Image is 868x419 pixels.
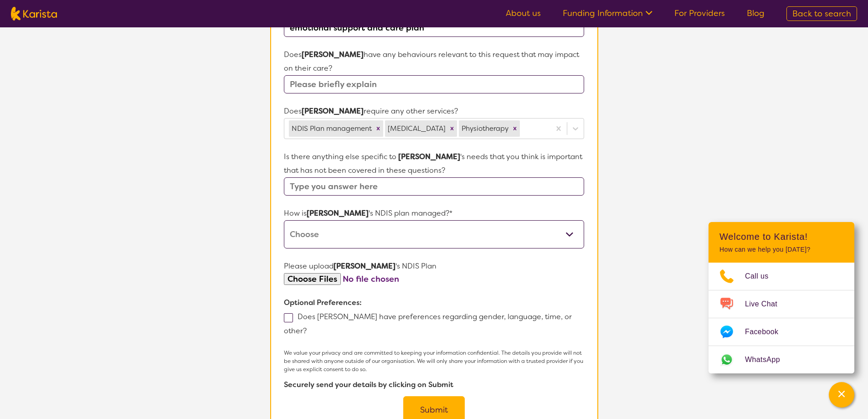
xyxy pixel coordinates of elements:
a: Blog [747,8,765,19]
input: Please briefly explain [284,75,584,93]
a: About us [506,8,541,19]
span: Facebook [745,325,789,339]
p: Does require any other services? [284,104,584,118]
div: Remove Occupational therapy [447,120,457,137]
img: Karista logo [11,7,57,21]
button: Channel Menu [829,382,854,408]
strong: [PERSON_NAME] [398,152,460,161]
div: Remove NDIS Plan management [373,120,383,137]
p: How is 's NDIS plan managed?* [284,207,584,220]
input: Type you answer here [284,19,584,37]
a: Back to search [786,6,857,21]
div: Remove Physiotherapy [510,120,520,137]
ul: Choose channel [709,263,854,373]
a: For Providers [674,8,725,19]
label: Does [PERSON_NAME] have preferences regarding gender, language, time, or other? [284,312,572,336]
div: Channel Menu [709,222,854,373]
input: Type you answer here [284,177,584,196]
p: How can we help you [DATE]? [719,246,843,253]
strong: [PERSON_NAME] [334,261,395,271]
div: Physiotherapy [459,120,510,137]
div: NDIS Plan management [289,120,373,137]
strong: [PERSON_NAME] [302,50,364,59]
p: We value your privacy and are committed to keeping your information confidential. The details you... [284,349,584,373]
span: Live Chat [745,297,788,311]
span: Back to search [792,8,851,19]
strong: [PERSON_NAME] [307,208,369,218]
p: Is there anything else specific to 's needs that you think is important that has not been covered... [284,150,584,177]
span: WhatsApp [745,353,791,367]
a: Funding Information [563,8,652,19]
h2: Welcome to Karista! [719,231,843,242]
a: Web link opens in a new tab. [709,346,854,373]
div: [MEDICAL_DATA] [385,120,447,137]
p: Please upload 's NDIS Plan [284,259,584,273]
b: Optional Preferences: [284,298,362,307]
span: Call us [745,269,780,283]
strong: [PERSON_NAME] [302,106,364,116]
p: Does have any behaviours relevant to this request that may impact on their care? [284,48,584,75]
b: Securely send your details by clicking on Submit [284,380,453,389]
